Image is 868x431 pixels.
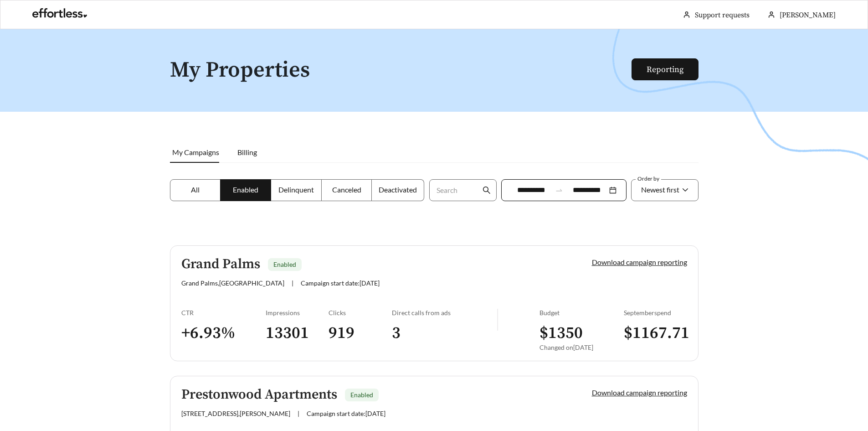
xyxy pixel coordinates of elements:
span: [STREET_ADDRESS] , [PERSON_NAME] [181,410,290,417]
img: line [497,309,498,331]
span: Campaign start date: [DATE] [301,279,380,287]
div: CTR [181,309,266,317]
span: Billing [237,148,257,156]
div: Changed on [DATE] [539,343,624,351]
div: Budget [539,309,624,317]
a: Reporting [647,64,683,75]
span: Enabled [350,391,373,399]
a: Download campaign reporting [592,258,687,266]
span: to [555,186,563,194]
span: Delinquent [278,185,314,194]
span: swap-right [555,186,563,194]
span: | [292,279,293,287]
span: Campaign start date: [DATE] [307,410,385,417]
h3: 13301 [266,323,329,343]
span: My Campaigns [172,148,219,156]
a: Download campaign reporting [592,388,687,397]
a: Support requests [695,10,750,20]
span: Grand Palms , [GEOGRAPHIC_DATA] [181,279,284,287]
button: Reporting [632,58,699,80]
div: September spend [624,309,687,317]
h3: $ 1167.71 [624,323,687,343]
h3: 3 [392,323,497,343]
span: All [191,185,200,194]
h5: Grand Palms [181,257,260,272]
span: Deactivated [379,185,417,194]
h1: My Properties [170,58,632,83]
div: Clicks [329,309,392,317]
h3: + 6.93 % [181,323,266,343]
div: Direct calls from ads [392,309,497,317]
h3: $ 1350 [539,323,624,343]
h3: 919 [329,323,392,343]
div: Impressions [266,309,329,317]
span: [PERSON_NAME] [780,10,836,20]
span: Newest first [641,185,679,194]
h5: Prestonwood Apartments [181,387,337,402]
span: Enabled [233,185,258,194]
span: Enabled [273,260,296,268]
a: Grand PalmsEnabledGrand Palms,[GEOGRAPHIC_DATA]|Campaign start date:[DATE]Download campaign repor... [170,245,699,361]
span: search [483,186,491,194]
span: Canceled [332,185,361,194]
span: | [298,410,299,417]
